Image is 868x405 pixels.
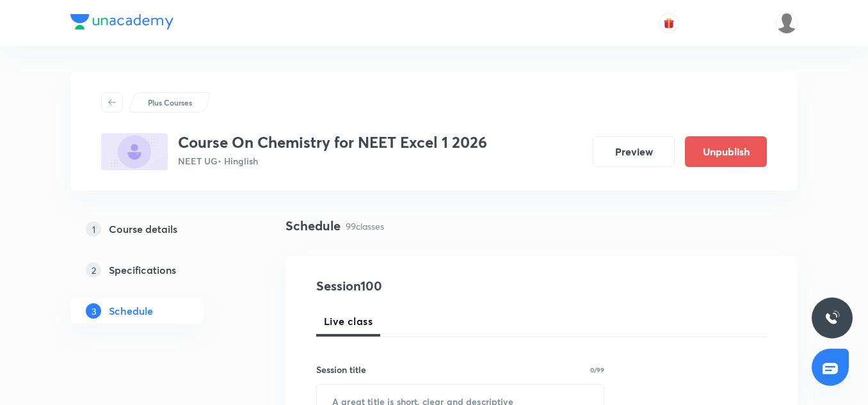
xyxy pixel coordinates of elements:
span: Live class [324,314,373,329]
h6: Session title [316,363,366,376]
p: 1 [86,221,101,237]
p: NEET UG • Hinglish [178,154,487,168]
p: 99 classes [346,219,384,233]
h4: Schedule [285,216,341,235]
a: Company Logo [70,14,173,33]
p: 2 [86,262,101,278]
h5: Schedule [109,303,153,319]
a: 1Course details [70,216,245,242]
p: 3 [86,303,101,319]
a: 2Specifications [70,257,245,283]
h5: Specifications [109,262,176,278]
img: 32EA4BB1-9878-4811-8CCE-20B7CDE659E1_plus.png [101,133,168,170]
button: Preview [593,136,675,167]
img: Company Logo [70,14,173,29]
img: avatar [663,17,675,29]
button: avatar [659,13,679,33]
h4: Session 100 [316,276,550,296]
p: 0/99 [590,367,604,373]
h3: Course On Chemistry for NEET Excel 1 2026 [178,133,487,152]
h5: Course details [109,221,177,237]
img: Arpit Srivastava [776,12,798,34]
button: Unpublish [685,136,767,167]
p: Plus Courses [148,97,192,108]
img: ttu [824,310,840,326]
